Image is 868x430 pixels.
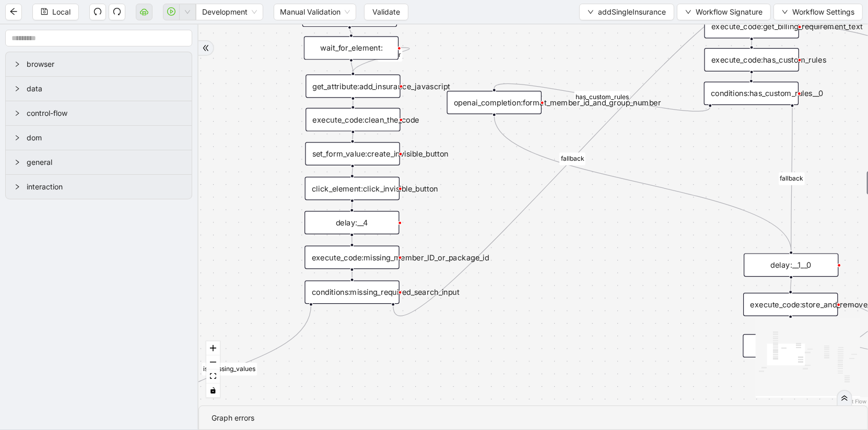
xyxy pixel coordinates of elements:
span: interaction [27,181,183,193]
div: control-flow [6,101,192,125]
span: right [14,86,20,92]
div: conditions:has_custom_rules__0 [704,82,799,105]
div: execute_code:store_and_remove_special_characters [743,293,838,316]
span: Manual Validation [280,4,350,20]
div: delay:__1__0 [744,253,838,277]
div: set_current_frame:fr_main [302,4,397,27]
div: execute_code:get_billing_requirement_text [705,15,799,39]
div: interaction [6,175,192,199]
div: delay:__4 [304,211,399,234]
span: redo [113,7,121,16]
div: get_attribute:add_insurance_javascript [306,75,400,98]
g: Edge from conditions:has_custom_rules__0 to delay:__1__0 [779,106,805,250]
span: data [27,83,183,94]
div: click_element:click_invisible_button [305,177,400,200]
span: control-flow [27,107,183,119]
button: play-circle [163,4,180,20]
button: Validate [364,4,408,20]
div: general [6,150,192,174]
div: execute_code:has_custom_rules [705,48,799,71]
button: toggle interactivity [206,384,220,398]
div: execute_code:missing_member_ID_or_package_id [304,246,399,269]
span: addSingleInsurance [598,6,666,18]
div: execute_code:clean_the_code [306,108,400,132]
span: Workflow Settings [792,6,854,18]
span: arrow-left [9,7,18,16]
button: fit view [206,369,220,384]
div: set_form_value:create_invisible_button [305,142,400,165]
span: right [14,159,20,165]
button: downWorkflow Settings [773,4,863,20]
span: cloud-server [140,7,148,16]
div: data [6,77,192,101]
button: cloud-server [136,4,153,20]
div: conditions:missing_required_search_input [304,280,399,304]
span: Workflow Signature [696,6,763,18]
span: browser [27,58,183,70]
div: execute_code: [743,334,838,357]
div: wait_for_element: [304,37,398,60]
span: down [782,9,788,15]
div: openai_completion:format_member_id_and_group_number [447,91,542,114]
div: dom [6,126,192,150]
button: zoom in [206,341,220,355]
button: downaddSingleInsurance [579,4,674,20]
g: Edge from click_element:click_invisible_button to delay:__4 [352,202,353,209]
button: undo [89,4,106,20]
button: redo [109,4,125,20]
g: Edge from delay:__1__0 to execute_code:store_and_remove_special_characters [791,278,791,290]
button: downWorkflow Signature [677,4,771,20]
span: right [14,110,20,116]
span: play-circle [167,7,175,16]
g: Edge from execute_code:has_custom_rules to conditions:has_custom_rules__0 [752,73,752,79]
g: Edge from set_current_frame:fr_main to wait_for_element: [350,28,351,33]
button: zoom out [206,355,220,369]
span: Validate [372,6,400,18]
span: down [588,9,594,15]
g: Edge from wait_for_element: to get_attribute:add_insurance_javascript [351,61,353,71]
span: Local [52,6,71,18]
a: React Flow attribution [839,398,866,404]
span: double-right [841,395,848,402]
span: right [14,61,20,67]
span: Development [202,4,257,20]
g: Edge from wait_for_element: to get_attribute:add_insurance_javascript [353,47,409,72]
button: down [179,4,196,20]
span: save [41,8,48,15]
span: double-right [202,44,209,52]
span: down [685,9,691,15]
span: right [14,184,20,190]
g: Edge from set_form_value:create_invisible_button to click_element:click_invisible_button [352,167,353,174]
div: Graph errors [212,412,855,424]
span: down [184,9,191,15]
g: Edge from openai_completion:format_member_id_and_group_number to delay:__1__0 [494,116,791,251]
div: browser [6,52,192,76]
span: general [27,157,183,168]
button: saveLocal [32,4,79,20]
span: dom [27,132,183,144]
span: right [14,135,20,141]
g: Edge from conditions:missing_required_search_input to execute_code:get_billing_requirement_text [393,2,752,316]
g: Edge from conditions:has_custom_rules__0 to openai_completion:format_member_id_and_group_number [494,83,710,111]
button: arrow-left [5,4,22,20]
span: undo [93,7,102,16]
